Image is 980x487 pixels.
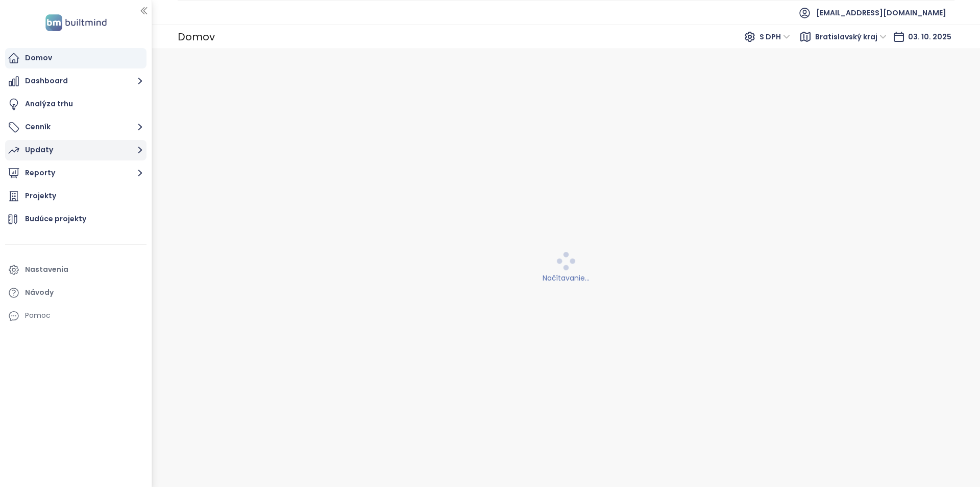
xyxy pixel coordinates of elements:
div: Načítavanie... [159,272,974,284]
button: Cenník [5,117,146,137]
a: Návody [5,283,146,303]
div: Nastavenia [25,263,68,276]
a: Budúce projekty [5,209,146,229]
img: logo [42,12,110,33]
button: Dashboard [5,71,146,91]
a: Projekty [5,186,146,206]
div: Updaty [25,144,53,156]
span: Bratislavský kraj [815,29,887,44]
div: Analýza trhu [25,98,73,110]
div: Domov [178,27,215,47]
a: Domov [5,48,146,68]
a: Nastavenia [5,260,146,280]
span: [EMAIL_ADDRESS][DOMAIN_NAME] [816,1,946,25]
span: 03. 10. 2025 [908,32,951,42]
div: Budúce projekty [25,213,86,225]
div: Pomoc [5,306,146,326]
button: Updaty [5,140,146,160]
a: Analýza trhu [5,94,146,114]
div: Pomoc [25,309,51,322]
div: Návody [25,286,54,299]
span: S DPH [759,29,790,44]
div: Projekty [25,190,56,202]
div: Domov [25,52,52,64]
button: Reporty [5,163,146,183]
